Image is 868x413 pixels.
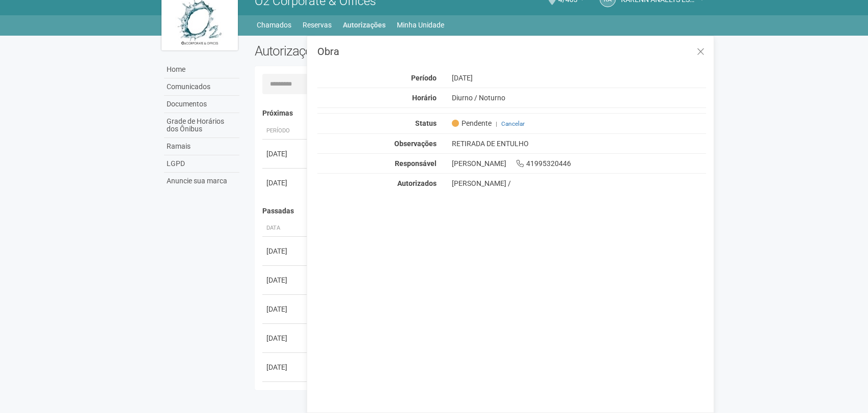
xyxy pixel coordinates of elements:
h4: Passadas [262,207,699,215]
div: [DATE] [266,333,304,343]
strong: Período [411,74,437,82]
a: Documentos [164,96,239,113]
a: Anuncie sua marca [164,173,239,189]
a: Grade de Horários dos Ônibus [164,113,239,138]
div: [DATE] [266,178,304,188]
div: [PERSON_NAME] 41995320446 [444,159,714,168]
a: Chamados [257,18,291,32]
a: Comunicados [164,78,239,96]
strong: Responsável [395,159,437,168]
div: Diurno / Noturno [444,93,714,102]
a: LGPD [164,155,239,173]
h4: Próximas [262,109,699,117]
th: Data [262,220,308,237]
span: Pendente [452,119,492,128]
div: [DATE] [266,275,304,285]
div: [DATE] [444,73,714,82]
strong: Autorizados [397,179,437,187]
h3: Obra [317,46,706,57]
span: | [496,120,497,127]
div: [DATE] [266,246,304,256]
div: RETIRADA DE ENTULHO [444,139,714,148]
a: Reservas [303,18,332,32]
th: Período [262,123,308,140]
strong: Horário [412,94,437,102]
div: [PERSON_NAME] / [452,179,706,188]
div: [DATE] [266,362,304,372]
strong: Observações [394,140,437,148]
a: Ramais [164,138,239,155]
div: [DATE] [266,304,304,314]
a: Minha Unidade [397,18,444,32]
div: [DATE] [266,149,304,159]
a: Home [164,61,239,78]
a: Autorizações [343,18,386,32]
strong: Status [415,119,437,127]
a: Cancelar [501,120,525,127]
h2: Autorizações [255,43,473,59]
